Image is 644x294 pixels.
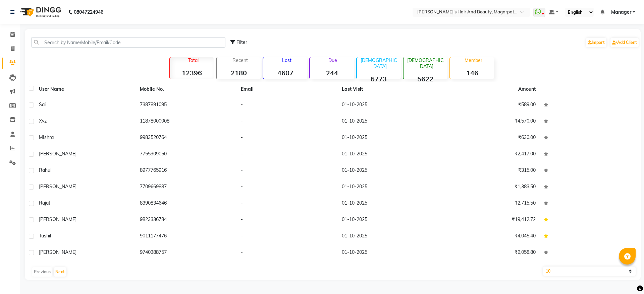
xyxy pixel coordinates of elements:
[338,245,439,261] td: 01-10-2025
[439,179,540,196] td: ₹1,383.50
[439,212,540,228] td: ₹19,412.72
[338,114,439,130] td: 01-10-2025
[439,114,540,130] td: ₹4,570.00
[237,114,338,130] td: -
[406,57,447,69] p: [DEMOGRAPHIC_DATA]
[136,179,237,196] td: 7709669887
[439,97,540,114] td: ₹589.00
[39,233,51,239] span: Tushil
[236,39,247,45] span: Filter
[439,130,540,146] td: ₹630.00
[39,183,76,190] span: [PERSON_NAME]
[616,267,637,287] iframe: chat widget
[39,151,76,157] span: [PERSON_NAME]
[39,200,50,206] span: Rajat
[237,146,338,163] td: -
[136,163,237,179] td: 8977765916
[439,196,540,212] td: ₹2,715.50
[310,69,354,77] strong: 244
[35,82,136,97] th: User Name
[338,146,439,163] td: 01-10-2025
[266,57,307,63] p: Lost
[136,146,237,163] td: 7755909050
[136,245,237,261] td: 9740388757
[338,212,439,228] td: 01-10-2025
[136,114,237,130] td: 11878000008
[311,57,354,63] p: Due
[237,130,338,146] td: -
[136,212,237,228] td: 9823336784
[39,249,76,255] span: [PERSON_NAME]
[217,69,261,77] strong: 2180
[439,146,540,163] td: ₹2,417.00
[237,82,338,97] th: Email
[453,57,494,63] p: Member
[136,196,237,212] td: 8390834646
[136,97,237,114] td: 7387891095
[39,216,76,222] span: [PERSON_NAME]
[237,212,338,228] td: -
[338,179,439,196] td: 01-10-2025
[17,3,63,21] img: logo
[586,38,606,47] a: Import
[263,69,307,77] strong: 4607
[338,97,439,114] td: 01-10-2025
[219,57,261,63] p: Recent
[237,228,338,245] td: -
[237,97,338,114] td: -
[338,82,439,97] th: Last Visit
[39,134,54,140] span: MIshra
[514,82,540,97] th: Amount
[610,38,639,47] a: Add Client
[31,37,225,48] input: Search by Name/Mobile/Email/Code
[338,228,439,245] td: 01-10-2025
[237,245,338,261] td: -
[170,69,214,77] strong: 12396
[173,57,214,63] p: Total
[237,163,338,179] td: -
[338,196,439,212] td: 01-10-2025
[39,167,51,173] span: Rahul
[39,118,47,124] span: xyz
[136,82,237,97] th: Mobile No.
[39,101,46,107] span: Sai
[237,196,338,212] td: -
[450,69,494,77] strong: 146
[439,228,540,245] td: ₹4,045.40
[439,245,540,261] td: ₹6,058.80
[74,3,103,21] b: 08047224946
[136,228,237,245] td: 9011177476
[237,179,338,196] td: -
[338,130,439,146] td: 01-10-2025
[136,130,237,146] td: 9983520764
[338,163,439,179] td: 01-10-2025
[54,267,66,277] button: Next
[439,163,540,179] td: ₹315.00
[404,75,447,83] strong: 5622
[360,57,401,69] p: [DEMOGRAPHIC_DATA]
[357,75,401,83] strong: 6773
[611,9,631,16] span: Manager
